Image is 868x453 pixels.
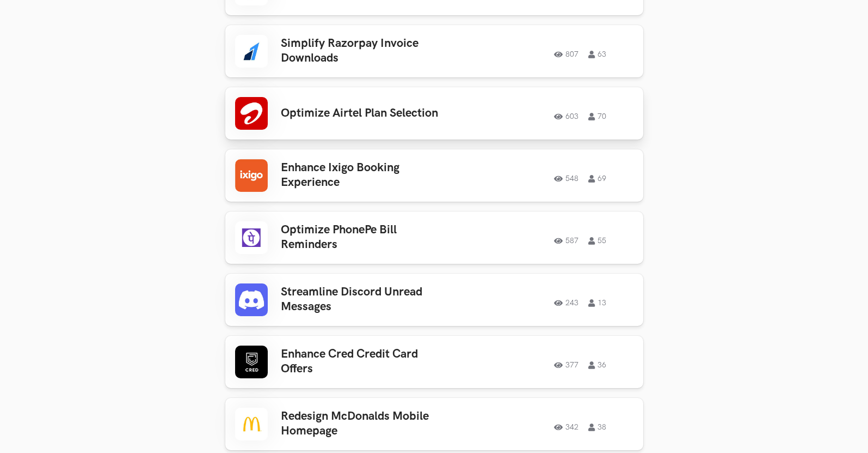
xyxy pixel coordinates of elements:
h3: Streamline Discord Unread Messages [281,285,451,314]
a: Optimize Airtel Plan Selection 603 70 [225,87,643,140]
span: 36 [588,361,606,369]
h3: Simplify Razorpay Invoice Downloads [281,37,451,65]
span: 55 [588,237,606,245]
a: Simplify Razorpay Invoice Downloads 807 63 [225,25,643,77]
span: 243 [554,299,578,307]
span: 548 [554,175,578,183]
h3: Optimize Airtel Plan Selection [281,106,451,120]
span: 13 [588,299,606,307]
span: 70 [588,113,606,120]
a: Redesign McDonalds Mobile Homepage 342 38 [225,398,643,450]
a: Enhance Cred Credit Card Offers 377 36 [225,336,643,388]
h3: Redesign McDonalds Mobile Homepage [281,409,451,438]
span: 587 [554,237,578,245]
h3: Enhance Cred Credit Card Offers [281,347,451,376]
span: 603 [554,113,578,120]
a: Optimize PhonePe Bill Reminders 587 55 [225,212,643,264]
span: 377 [554,361,578,369]
span: 342 [554,424,578,431]
span: 69 [588,175,606,183]
h3: Enhance Ixigo Booking Experience [281,161,451,190]
h3: Optimize PhonePe Bill Reminders [281,223,451,252]
span: 38 [588,424,606,431]
a: Streamline Discord Unread Messages 243 13 [225,274,643,326]
a: Enhance Ixigo Booking Experience 548 69 [225,149,643,202]
span: 807 [554,51,578,58]
span: 63 [588,51,606,58]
